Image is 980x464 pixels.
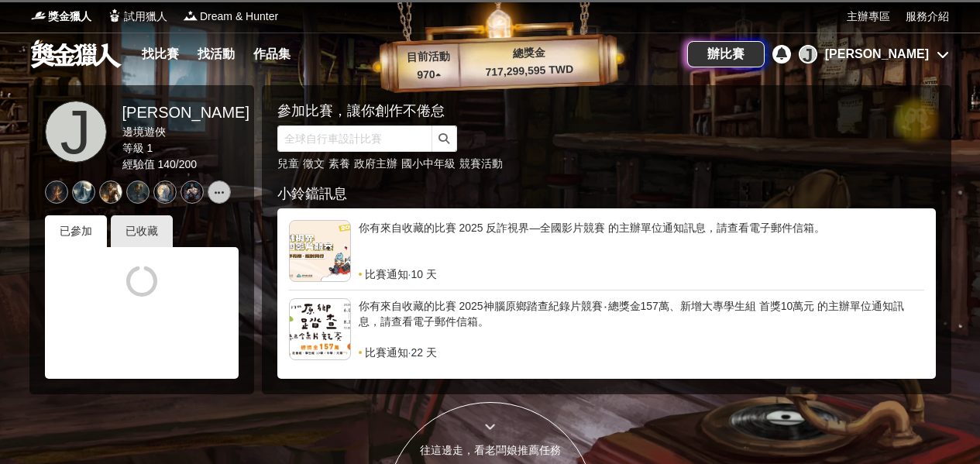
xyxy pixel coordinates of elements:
p: 717,299,595 TWD [459,60,600,81]
div: [PERSON_NAME] [825,45,929,64]
span: 經驗值 [122,158,155,170]
div: [PERSON_NAME] [122,101,249,124]
span: 獎金獵人 [48,9,91,25]
span: · [408,266,411,282]
div: 你有來自收藏的比賽 2025神腦原鄉踏查紀錄片競賽‧總獎金157萬、新增大專學生組 首獎10萬元 的主辦單位通知訊息，請查看電子郵件信箱。 [359,298,924,345]
a: 素養 [328,157,350,170]
div: 你有來自收藏的比賽 2025 反詐視界—全國影片競賽 的主辦單位通知訊息，請查看電子郵件信箱。 [359,220,924,266]
a: LogoDream & Hunter [183,9,278,25]
p: 總獎金 [459,43,599,64]
span: 比賽通知 [365,345,408,360]
a: Logo獎金獵人 [31,9,91,25]
img: Logo [183,8,198,23]
span: 1 [146,142,153,154]
span: 140 / 200 [157,158,197,170]
a: 徵文 [303,157,325,170]
img: Logo [107,8,122,23]
a: Logo試用獵人 [107,9,167,25]
a: 兒童 [277,157,299,170]
a: 你有來自收藏的比賽 2025 反詐視界—全國影片競賽 的主辦單位通知訊息，請查看電子郵件信箱。比賽通知·10 天 [289,220,924,282]
input: 全球自行車設計比賽 [277,125,432,152]
span: Dream & Hunter [200,9,278,25]
a: 競賽活動 [459,157,503,170]
div: 小鈴鐺訊息 [277,184,936,205]
a: 服務介紹 [906,9,949,25]
a: 找比賽 [136,43,185,65]
p: 目前活動 [397,48,459,67]
a: 作品集 [247,43,297,65]
span: · [408,345,411,360]
a: 辦比賽 [687,41,765,67]
span: 22 天 [411,345,436,360]
a: J [45,101,107,163]
img: Logo [31,8,46,23]
span: 比賽通知 [365,266,408,282]
div: 往這邊走，看老闆娘推薦任務 [387,442,594,459]
div: J [799,45,817,64]
a: 主辦專區 [847,9,890,25]
span: 試用獵人 [124,9,167,25]
span: 10 天 [411,266,436,282]
span: 等級 [122,142,144,154]
div: 參加比賽，讓你創作不倦怠 [277,101,882,122]
a: 你有來自收藏的比賽 2025神腦原鄉踏查紀錄片競賽‧總獎金157萬、新增大專學生組 首獎10萬元 的主辦單位通知訊息，請查看電子郵件信箱。比賽通知·22 天 [289,298,924,360]
div: 已參加 [45,215,107,247]
div: 已收藏 [111,215,173,247]
a: 找活動 [191,43,241,65]
a: 政府主辦 [354,157,397,170]
div: 邊境遊俠 [122,124,249,140]
p: 970 ▴ [397,66,460,84]
a: 國小中年級 [401,157,456,170]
